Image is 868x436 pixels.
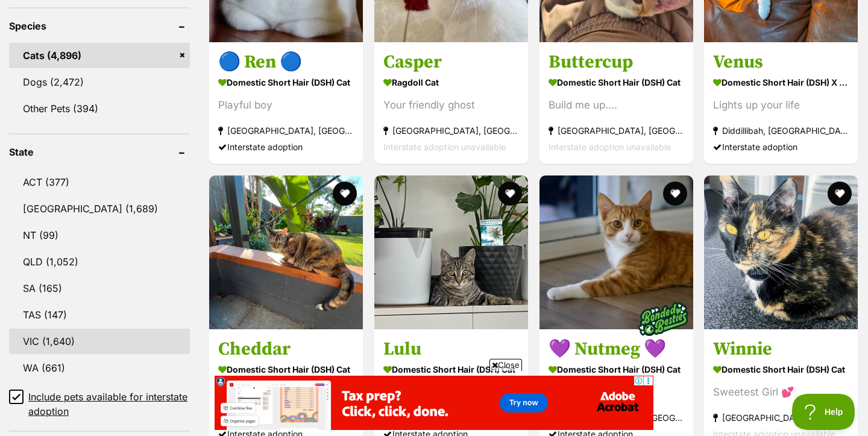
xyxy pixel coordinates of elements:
a: WA (661) [9,355,190,381]
iframe: Advertisement [215,376,653,430]
button: favourite [662,182,687,206]
strong: Domestic Short Hair (DSH) Cat [218,74,354,91]
strong: [GEOGRAPHIC_DATA], [GEOGRAPHIC_DATA] [218,122,354,139]
a: Casper Ragdoll Cat Your friendly ghost [GEOGRAPHIC_DATA], [GEOGRAPHIC_DATA] Interstate adoption u... [374,42,528,164]
strong: Domestic Short Hair (DSH) Cat [218,361,354,378]
a: Buttercup Domestic Short Hair (DSH) Cat Build me up.... [GEOGRAPHIC_DATA], [GEOGRAPHIC_DATA] Inte... [539,42,693,164]
div: Playful boy [218,97,354,113]
strong: Ragdoll Cat [383,74,519,91]
span: Interstate adoption unavailable [549,142,671,152]
strong: Diddillibah, [GEOGRAPHIC_DATA] [713,122,849,139]
strong: [GEOGRAPHIC_DATA], [GEOGRAPHIC_DATA] [383,122,519,139]
span: Close [489,359,522,371]
iframe: Help Scout Beacon - Open [792,394,856,430]
h3: Cheddar [218,338,354,361]
strong: Domestic Short Hair (DSH) x Oriental Shorthair Cat [713,74,849,91]
a: Other Pets (394) [9,96,190,121]
a: Dogs (2,472) [9,69,190,95]
h3: 🔵 Ren 🔵 [218,51,354,74]
div: Your friendly ghost [383,97,519,113]
a: SA (165) [9,276,190,301]
a: ACT (377) [9,169,190,195]
div: Lights up your life [713,97,849,113]
strong: Domestic Short Hair (DSH) Cat [383,361,519,378]
h3: 💜 Nutmeg 💜 [549,338,684,361]
a: Include pets available for interstate adoption [9,390,190,419]
img: Winnie - Domestic Short Hair (DSH) Cat [704,175,858,329]
strong: [GEOGRAPHIC_DATA], [GEOGRAPHIC_DATA] [713,409,849,426]
img: Lulu - Domestic Short Hair (DSH) Cat [374,175,528,329]
div: Sweet boy [549,384,684,400]
h3: Venus [713,51,849,74]
strong: Domestic Short Hair (DSH) Cat [549,361,684,378]
h3: Casper [383,51,519,74]
strong: [GEOGRAPHIC_DATA], [GEOGRAPHIC_DATA] [549,409,684,426]
strong: Domestic Short Hair (DSH) Cat [713,361,849,378]
header: State [9,147,190,157]
div: Build me up.... [549,97,684,113]
div: Interstate adoption [713,139,849,155]
a: NT (99) [9,223,190,248]
img: 💜 Nutmeg 💜 - Domestic Short Hair (DSH) Cat [539,175,693,329]
a: [GEOGRAPHIC_DATA] (1,689) [9,196,190,221]
button: favourite [333,182,357,206]
h3: Lulu [383,338,519,361]
button: favourite [828,182,852,206]
a: Cats (4,896) [9,43,190,68]
a: QLD (1,052) [9,249,190,274]
a: TAS (147) [9,302,190,327]
h3: Buttercup [549,51,684,74]
a: 🔵 Ren 🔵 Domestic Short Hair (DSH) Cat Playful boy [GEOGRAPHIC_DATA], [GEOGRAPHIC_DATA] Interstate... [209,42,363,164]
header: Species [9,21,190,31]
h3: Winnie [713,338,849,361]
span: Include pets available for interstate adoption [28,390,190,419]
img: bonded besties [632,289,693,349]
img: Cheddar - Domestic Short Hair (DSH) Cat [209,175,363,329]
a: VIC (1,640) [9,329,190,354]
strong: Domestic Short Hair (DSH) Cat [549,74,684,91]
button: favourite [498,182,522,206]
span: Interstate adoption unavailable [383,142,506,152]
strong: [GEOGRAPHIC_DATA], [GEOGRAPHIC_DATA] [549,122,684,139]
div: Sweetest Girl 💕 [713,384,849,400]
div: Interstate adoption [218,139,354,155]
a: Venus Domestic Short Hair (DSH) x Oriental Shorthair Cat Lights up your life Diddillibah, [GEOGRA... [704,42,858,164]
